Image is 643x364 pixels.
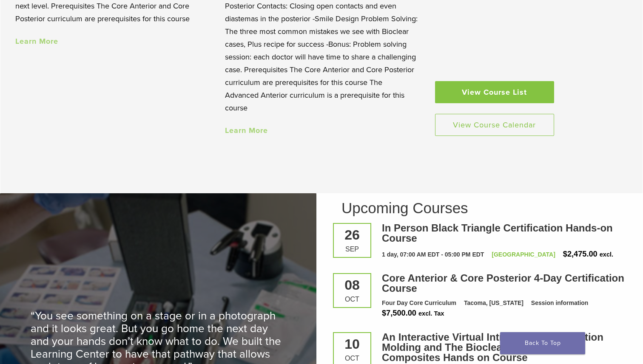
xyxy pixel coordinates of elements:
span: excl. Tax [418,310,444,317]
a: In Person Black Triangle Certification Hands-on Course [382,222,613,244]
a: Learn More [225,126,268,135]
div: Oct [340,296,364,303]
div: Oct [340,355,364,362]
span: excl. [600,251,613,258]
div: Sep [340,246,364,253]
a: [GEOGRAPHIC_DATA] [492,251,555,258]
a: Core Anterior & Core Posterior 4-Day Certification Course [382,272,624,294]
a: An Interactive Virtual Introduction to Injection Molding and The Bioclear Technique for Composite... [382,331,603,363]
div: Tacoma, [US_STATE] [464,299,524,308]
div: 1 day, 07:00 AM EDT - 05:00 PM EDT [382,250,484,259]
div: 08 [340,278,364,292]
a: Learn More [15,37,58,46]
span: $2,475.00 [563,250,597,258]
a: View Course List [435,81,554,103]
h2: Upcoming Courses [341,200,628,215]
div: Four Day Core Curriculum [382,299,456,308]
a: Back To Top [500,332,585,354]
div: Session information [531,299,589,308]
div: 26 [340,228,364,242]
div: 10 [340,337,364,351]
a: View Course Calendar [435,114,554,136]
span: $7,500.00 [382,309,416,317]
